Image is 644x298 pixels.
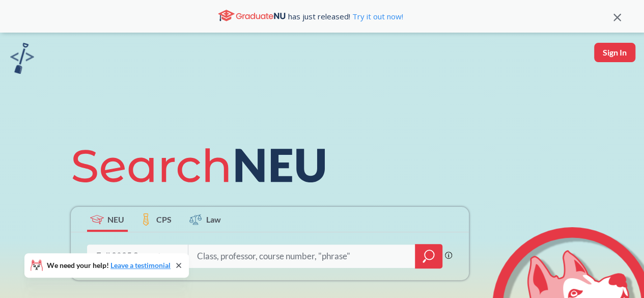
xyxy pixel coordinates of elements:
span: has just released! [288,11,403,22]
span: We need your help! [47,262,171,269]
span: CPS [156,213,172,225]
svg: magnifying glass [423,249,435,263]
div: Fall 2025 Semester [96,251,169,262]
span: NEU [107,213,124,225]
div: magnifying glass [415,244,442,268]
a: Leave a testimonial [110,261,171,269]
button: Sign In [594,43,635,62]
a: Try it out now! [350,11,403,21]
span: Law [206,213,221,225]
a: sandbox logo [10,43,34,77]
img: sandbox logo [10,43,34,74]
input: Class, professor, course number, "phrase" [196,246,408,267]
